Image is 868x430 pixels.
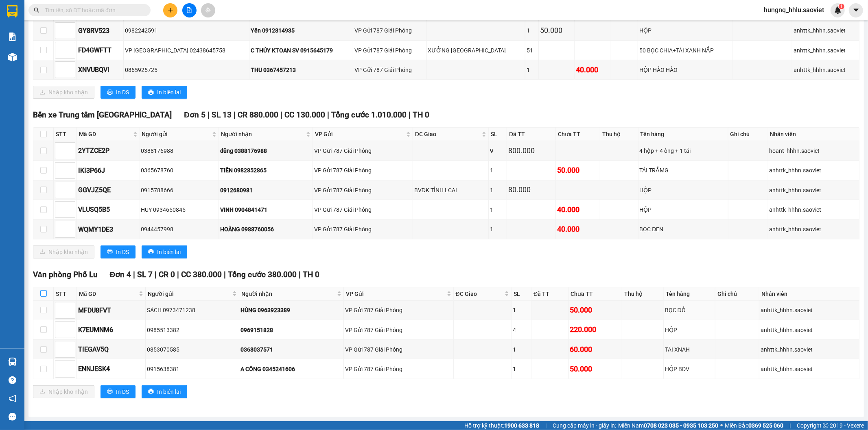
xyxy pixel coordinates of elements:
[157,387,181,396] span: In biên lai
[456,289,503,298] span: ĐC Giao
[513,306,530,315] div: 1
[157,248,181,256] span: In biên lai
[238,110,278,119] span: CR 880.000
[640,205,727,214] div: HỘP
[208,110,210,119] span: |
[839,4,844,9] sup: 1
[849,3,863,17] button: caret-down
[110,270,131,279] span: Đơn 4
[315,130,404,139] span: VP Gửi
[78,204,138,215] div: VLUSQ5B5
[345,306,452,315] div: VP Gửi 787 Giải Phóng
[639,65,731,74] div: HỘP HẢO HẢO
[639,46,731,55] div: 50 BỌC CHIA+TẢI XANH NẮP
[313,200,413,219] td: VP Gửi 787 Giải Phóng
[9,413,16,421] span: message
[186,7,192,13] span: file-add
[794,46,858,55] div: anhttk_hhhn.saoviet
[313,219,413,239] td: VP Gửi 787 Giải Phóng
[314,146,411,155] div: VP Gửi 787 Giải Phóng
[344,301,454,320] td: VP Gửi 787 Giải Phóng
[354,46,425,55] div: VP Gửi 787 Giải Phóng
[761,306,858,315] div: anhttk_hhhn.saoviet
[331,110,407,119] span: Tổng cước 1.010.000
[77,320,146,340] td: K7EUMNM6
[241,345,342,354] div: 0368037571
[759,287,859,301] th: Nhân viên
[33,86,94,99] button: downloadNhập kho nhận
[220,146,311,155] div: dũng 0388176988
[557,224,599,235] div: 40.000
[314,186,411,195] div: VP Gửi 787 Giải Phóng
[133,270,135,279] span: |
[545,421,547,430] span: |
[618,421,718,430] span: Miền Nam
[428,46,524,55] div: XƯỞNG [GEOGRAPHIC_DATA]
[314,166,411,175] div: VP Gửi 787 Giải Phóng
[77,340,146,359] td: TIEGAV5Q
[354,65,425,74] div: VP Gửi 787 Giải Phóng
[7,5,17,17] img: logo-vxr
[570,363,621,375] div: 50.000
[107,249,113,255] span: printer
[720,424,723,427] span: ⚪️
[137,270,153,279] span: SL 7
[823,423,829,428] span: copyright
[9,395,16,402] span: notification
[345,326,452,334] div: VP Gửi 787 Giải Phóng
[490,186,505,195] div: 1
[665,365,714,374] div: HỘP BDV
[640,186,727,195] div: HỘP
[142,86,187,99] button: printerIn biên lai
[142,385,187,398] button: printerIn biên lai
[345,365,452,374] div: VP Gửi 787 Giải Phóng
[570,304,621,316] div: 50.000
[78,364,144,374] div: ENNJESK4
[299,270,301,279] span: |
[513,345,530,354] div: 1
[789,421,791,430] span: |
[34,7,39,13] span: search
[313,141,413,161] td: VP Gửi 787 Giải Phóng
[79,289,137,298] span: Mã GD
[513,365,530,374] div: 1
[184,110,206,119] span: Đơn 5
[125,26,248,35] div: 0982242591
[78,146,138,156] div: 2YTZCE2P
[148,289,231,298] span: Người gửi
[490,146,505,155] div: 9
[101,86,136,99] button: printerIn DS
[201,3,215,17] button: aim
[148,89,154,96] span: printer
[570,344,621,355] div: 60.000
[33,270,98,279] span: Văn phòng Phố Lu
[33,385,94,398] button: downloadNhập kho nhận
[33,110,172,119] span: Bến xe Trung tâm [GEOGRAPHIC_DATA]
[280,110,282,119] span: |
[414,186,487,195] div: BVĐK TỈNH LCAI
[490,166,505,175] div: 1
[853,7,860,14] span: caret-down
[527,26,537,35] div: 1
[141,225,217,234] div: 0944457998
[251,65,352,74] div: THU 0367457213
[576,64,609,76] div: 40.000
[725,421,783,430] span: Miền Bắc
[464,421,539,430] span: Hỗ trợ kỹ thuật:
[354,26,425,35] div: VP Gửi 787 Giải Phóng
[415,130,480,139] span: ĐC Giao
[413,110,429,119] span: TH 0
[78,344,144,354] div: TIEGAV5Q
[77,21,124,41] td: GY8RV523
[77,161,140,180] td: IKI3P66J
[600,128,638,141] th: Thu hộ
[346,289,445,298] span: VP Gửi
[168,7,173,13] span: plus
[353,60,426,80] td: VP Gửi 787 Giải Phóng
[155,270,157,279] span: |
[508,184,554,195] div: 80.000
[344,320,454,340] td: VP Gửi 787 Giải Phóng
[553,421,616,430] span: Cung cấp máy in - giấy in:
[570,324,621,335] div: 220.000
[54,287,77,301] th: STT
